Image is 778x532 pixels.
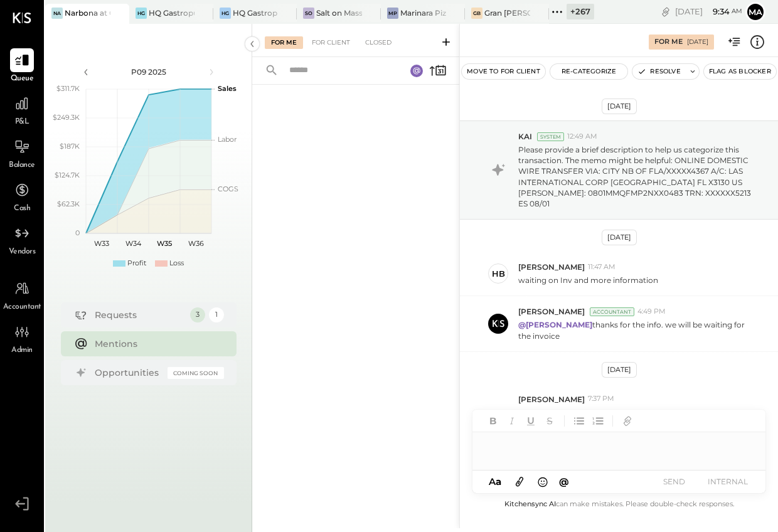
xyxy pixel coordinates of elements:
[485,475,505,489] button: Aa
[94,239,109,248] text: W33
[190,307,205,322] div: 3
[60,142,80,151] text: $187K
[496,476,501,487] span: a
[75,228,80,237] text: 0
[675,6,742,18] div: [DATE]
[400,8,446,18] div: Marinara Pizza- [GEOGRAPHIC_DATA]
[218,84,237,93] text: Sales
[169,258,184,269] div: Loss
[590,307,634,316] div: Accountant
[136,8,147,19] div: HG
[53,113,80,122] text: $249.3K
[602,362,637,378] div: [DATE]
[649,473,699,490] button: SEND
[471,8,482,19] div: GB
[518,131,532,142] span: KAI
[387,8,398,19] div: MP
[1,48,43,85] a: Queue
[127,258,146,269] div: Profit
[687,38,708,46] div: [DATE]
[537,132,564,141] div: System
[51,8,63,19] div: Na
[590,413,606,429] button: Ordered List
[492,268,505,280] div: HB
[15,117,29,128] span: P&L
[157,239,172,248] text: W35
[602,230,637,245] div: [DATE]
[1,320,43,356] a: Admin
[484,8,530,18] div: Gran [PERSON_NAME] (New)
[218,184,238,193] text: COGS
[619,413,636,429] button: Add URL
[518,407,755,450] p: , can you help me activate the transfers on Margin Edge? I need to map them to the right account....
[588,262,615,272] span: 11:47 AM
[745,2,765,22] button: Ma
[632,64,685,79] button: Resolve
[3,302,41,313] span: Accountant
[9,160,35,171] span: Balance
[704,64,776,79] button: Flag as Blocker
[95,309,184,321] div: Requests
[518,319,755,341] p: thanks for the info. we will be waiting for the invoice
[518,262,585,272] span: [PERSON_NAME]
[233,8,279,18] div: HQ Gastropub - [GEOGRAPHIC_DATA]
[65,8,110,18] div: Narbona at Cocowalk LLC
[504,413,520,429] button: Italic
[485,413,501,429] button: Bold
[654,37,683,47] div: For Me
[9,247,36,258] span: Vendors
[218,135,237,144] text: Labor
[567,132,597,142] span: 12:49 AM
[588,394,614,404] span: 7:37 PM
[1,277,43,313] a: Accountant
[11,73,34,85] span: Queue
[220,8,231,19] div: HG
[637,307,666,317] span: 4:49 PM
[1,135,43,171] a: Balance
[359,36,398,49] div: Closed
[57,199,80,208] text: $62.3K
[209,307,224,322] div: 1
[602,98,637,114] div: [DATE]
[14,203,30,215] span: Cash
[95,366,161,379] div: Opportunities
[462,64,545,79] button: Move to for client
[188,239,203,248] text: W36
[518,306,585,317] span: [PERSON_NAME]
[523,413,539,429] button: Underline
[518,394,585,405] span: [PERSON_NAME]
[518,144,755,209] p: Please provide a brief description to help us categorize this transaction. The memo might be help...
[555,474,573,489] button: @
[541,413,558,429] button: Strikethrough
[168,367,224,379] div: Coming Soon
[11,345,33,356] span: Admin
[703,473,753,490] button: INTERNAL
[55,171,80,179] text: $124.7K
[306,36,356,49] div: For Client
[56,84,80,93] text: $311.7K
[95,66,202,77] div: P09 2025
[518,275,658,285] p: waiting on Inv and more information
[659,5,672,18] div: copy link
[95,338,218,350] div: Mentions
[571,413,587,429] button: Unordered List
[559,476,569,487] span: @
[316,8,362,18] div: Salt on Mass
[518,320,592,329] strong: @[PERSON_NAME]
[125,239,141,248] text: W34
[567,4,594,19] div: + 267
[265,36,303,49] div: For Me
[1,178,43,215] a: Cash
[149,8,194,18] div: HQ Gastropub - [GEOGRAPHIC_DATA]
[550,64,628,79] button: Re-Categorize
[1,221,43,258] a: Vendors
[1,92,43,128] a: P&L
[303,8,314,19] div: So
